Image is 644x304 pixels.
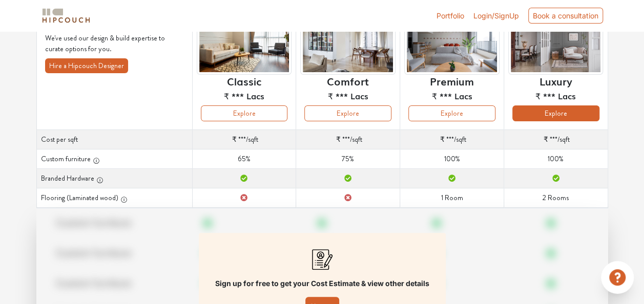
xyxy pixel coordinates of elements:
span: logo-horizontal.svg [40,4,92,27]
h6: Premium [430,75,474,87]
td: /sqft [400,130,504,149]
div: Book a consultation [528,8,603,24]
th: Custom furniture [36,149,192,169]
button: Explore [408,105,495,121]
th: Cost per sqft [36,130,192,149]
th: Flooring (Laminated wood) [36,188,192,208]
button: Explore [304,105,391,121]
img: header-preview [300,10,396,75]
h6: Classic [227,75,261,87]
a: Portfolio [437,10,464,21]
td: 100% [400,149,504,169]
button: Hire a Hipcouch Designer [45,58,128,73]
td: /sqft [296,130,400,149]
td: 75% [296,149,400,169]
td: 65% [192,149,296,169]
button: Explore [201,105,288,121]
td: 2 Rooms [504,188,608,208]
h6: Luxury [539,75,572,87]
img: header-preview [404,10,500,75]
span: Login/SignUp [473,11,519,20]
img: logo-horizontal.svg [40,7,92,25]
h6: Comfort [327,75,369,87]
th: Branded Hardware [36,169,192,188]
p: We've used our design & build expertise to curate options for you. [45,33,184,54]
img: header-preview [197,10,292,75]
img: header-preview [508,10,604,75]
td: /sqft [192,130,296,149]
p: Sign up for free to get your Cost Estimate & view other details [215,278,429,289]
td: 100% [504,149,608,169]
td: 1 Room [400,188,504,208]
td: /sqft [504,130,608,149]
button: Explore [512,105,599,121]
